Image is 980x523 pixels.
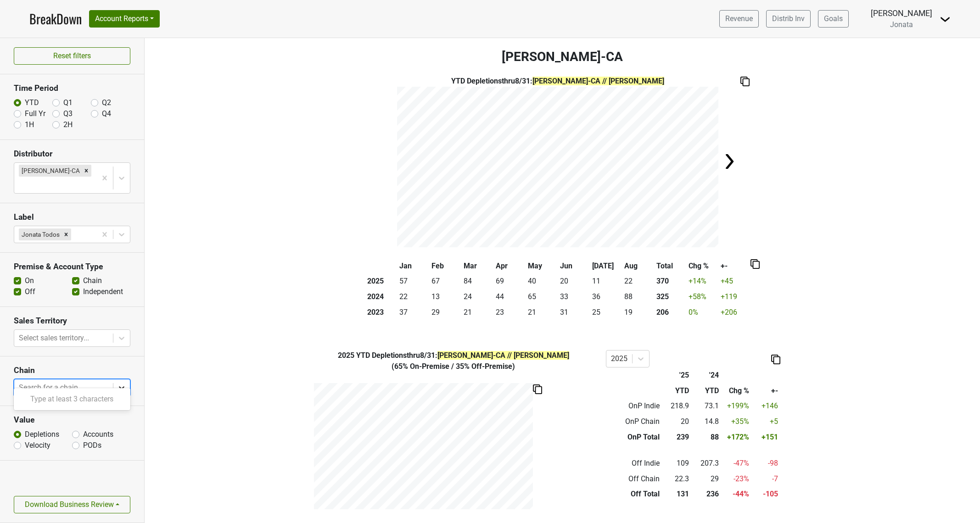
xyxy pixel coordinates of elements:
div: [PERSON_NAME] [871,7,932,19]
img: Copy to clipboard [533,384,542,394]
h3: [PERSON_NAME]-CA [145,49,980,65]
a: Distrib Inv [766,10,811,28]
td: 109 [662,456,691,471]
label: 2H [63,119,73,130]
td: 65 [526,289,558,305]
td: 239 [662,429,691,445]
td: 25 [590,305,622,320]
td: OnP Total [606,429,662,445]
th: YTD [691,383,721,399]
td: -44 % [721,487,751,502]
label: Depletions [25,429,59,440]
td: 73.1 [691,399,721,414]
h3: Value [14,415,130,425]
th: 325 [654,289,686,305]
th: Chg % [721,383,751,399]
h3: Label [14,212,130,222]
img: Copy to clipboard [750,259,760,269]
h3: Premise & Account Type [14,262,130,272]
td: +119 [718,289,750,305]
label: Chain [83,275,102,286]
td: 36 [590,289,622,305]
td: 44 [493,289,526,305]
button: Reset filters [14,47,130,65]
td: OnP Chain [606,414,662,429]
th: 2024 [365,289,397,305]
td: +151 [751,429,780,445]
td: 22 [622,274,654,289]
th: Mar [461,258,493,274]
td: 218.9 [662,399,691,414]
th: Feb [429,258,461,274]
img: Arrow right [720,152,739,171]
th: Aug [622,258,654,274]
th: 370 [654,274,686,289]
label: On [25,275,34,286]
td: Off Total [606,487,662,502]
label: Velocity [25,440,50,451]
span: [PERSON_NAME]-CA // [PERSON_NAME] [532,77,664,85]
div: Remove Jonata Todos [61,228,71,240]
td: -7 [751,471,780,487]
td: +172 % [721,429,751,445]
span: Jonata [890,20,913,29]
label: 1H [25,119,34,130]
td: +206 [718,305,750,320]
td: +14 % [686,274,718,289]
div: Jonata Todos [19,228,61,240]
td: +58 % [686,289,718,305]
td: 22 [397,289,429,305]
td: 23 [493,305,526,320]
img: Copy to clipboard [771,355,780,364]
td: +146 [751,399,780,414]
th: +- [751,383,780,399]
td: 88 [691,429,721,445]
div: [PERSON_NAME]-CA [19,165,81,177]
label: Q4 [102,108,111,119]
label: Off [25,286,35,297]
button: Account Reports [89,10,160,28]
label: Q3 [63,108,73,119]
td: +199 % [721,399,751,414]
h3: Time Period [14,83,130,93]
span: [PERSON_NAME]-CA // [PERSON_NAME] [437,351,569,360]
td: 40 [526,274,558,289]
th: '25 [662,367,691,383]
td: 236 [691,487,721,502]
a: Revenue [719,10,759,28]
td: 22.3 [662,471,691,487]
td: 14.8 [691,414,721,429]
td: 88 [622,289,654,305]
label: Q1 [63,97,73,108]
label: Independent [83,286,123,297]
td: OnP Indie [606,399,662,414]
div: Remove Chambers-CA [81,165,91,177]
td: 19 [622,305,654,320]
th: 2023 [365,305,397,320]
td: 33 [558,289,590,305]
th: YTD [662,383,691,399]
td: 21 [461,305,493,320]
td: 207.3 [691,456,721,471]
th: Total [654,258,686,274]
td: +35 % [721,414,751,429]
th: [DATE] [590,258,622,274]
th: Chg % [686,258,718,274]
td: 131 [662,487,691,502]
a: Goals [818,10,849,28]
a: BreakDown [29,9,82,28]
td: -105 [751,487,780,502]
th: Jun [558,258,590,274]
div: YTD Depletions thru 8/31 : [308,350,599,361]
th: May [526,258,558,274]
label: Full Yr [25,108,45,119]
th: Apr [493,258,526,274]
td: -47 % [721,456,751,471]
td: 24 [461,289,493,305]
th: 206 [654,305,686,320]
td: 69 [493,274,526,289]
td: 0 % [686,305,718,320]
td: 20 [662,414,691,429]
td: 29 [429,305,461,320]
td: 57 [397,274,429,289]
